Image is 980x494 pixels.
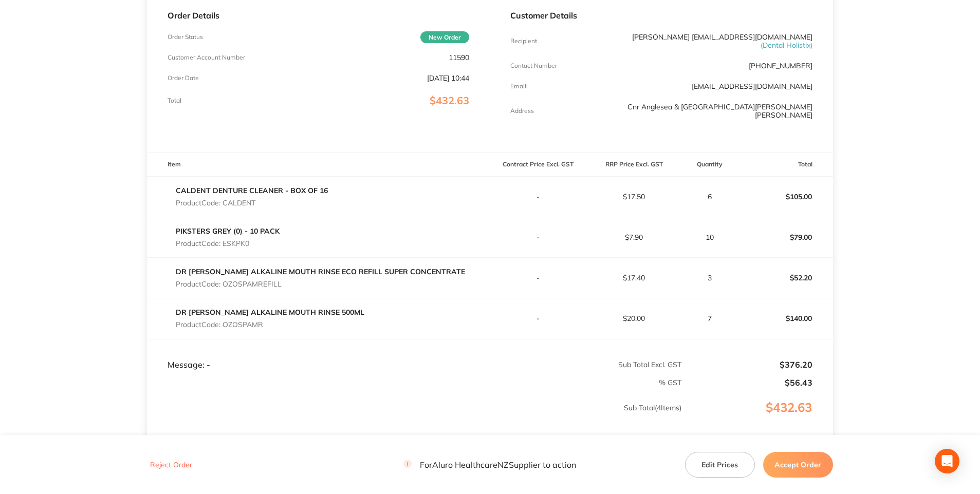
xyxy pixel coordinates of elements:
p: [DATE] 10:44 [427,74,469,82]
span: New Order [420,31,469,43]
p: $20.00 [586,314,681,322]
p: $140.00 [737,306,833,331]
button: Accept Order [763,451,833,477]
th: Quantity [682,153,737,177]
p: Total [168,97,181,104]
p: [PERSON_NAME] [EMAIL_ADDRESS][DOMAIN_NAME] [611,33,812,49]
div: Open Intercom Messenger [935,449,959,473]
p: 6 [682,193,736,201]
button: Edit Prices [685,451,755,477]
a: DR [PERSON_NAME] ALKALINE MOUTH RINSE 500ML [176,308,364,317]
p: Emaill [510,83,528,90]
p: Order Status [168,33,203,41]
p: $432.63 [682,401,833,435]
p: $79.00 [737,225,833,250]
p: Product Code: OZOSPAMREFILL [176,280,465,288]
p: 7 [682,314,736,322]
th: RRP Price Excl. GST [586,153,682,177]
p: % GST [147,378,681,387]
p: $7.90 [586,233,681,241]
p: $17.50 [586,193,681,201]
p: Customer Details [510,11,812,20]
button: Reject Order [147,460,195,469]
p: - [490,314,585,322]
p: - [490,233,585,241]
p: Order Date [168,74,199,82]
a: PIKSTERS GREY (0) - 10 PACK [176,226,280,236]
p: [PHONE_NUMBER] [749,62,812,70]
p: Recipient [510,37,537,45]
p: Cnr Anglesea & [GEOGRAPHIC_DATA][PERSON_NAME][PERSON_NAME] [611,103,812,119]
p: Customer Account Number [168,54,245,61]
p: - [490,193,585,201]
p: $17.40 [586,274,681,282]
p: For Aluro HealthcareNZ Supplier to action [403,460,576,469]
p: Order Details [168,11,469,20]
th: Item [147,153,490,177]
p: Product Code: CALDENT [176,199,328,207]
span: ( Dental Holistix ) [761,41,812,50]
p: Product Code: ESKPK0 [176,239,280,248]
a: CALDENT DENTURE CLEANER - BOX OF 16 [176,186,328,195]
p: $376.20 [682,360,812,369]
p: $105.00 [737,184,833,209]
span: $432.63 [430,94,469,107]
p: Contact Number [510,62,557,69]
a: [EMAIL_ADDRESS][DOMAIN_NAME] [692,82,812,91]
p: $56.43 [682,378,812,387]
td: Message: - [147,339,490,370]
p: - [490,274,585,282]
p: Sub Total Excl. GST [490,360,681,369]
p: Product Code: OZOSPAMR [176,320,364,329]
p: 11590 [449,53,469,62]
th: Total [737,153,833,177]
p: 10 [682,233,736,241]
p: 3 [682,274,736,282]
p: Sub Total ( 4 Items) [147,404,681,432]
a: DR [PERSON_NAME] ALKALINE MOUTH RINSE ECO REFILL SUPER CONCENTRATE [176,267,465,276]
p: Address [510,107,534,115]
th: Contract Price Excl. GST [490,153,586,177]
p: $52.20 [737,265,833,290]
